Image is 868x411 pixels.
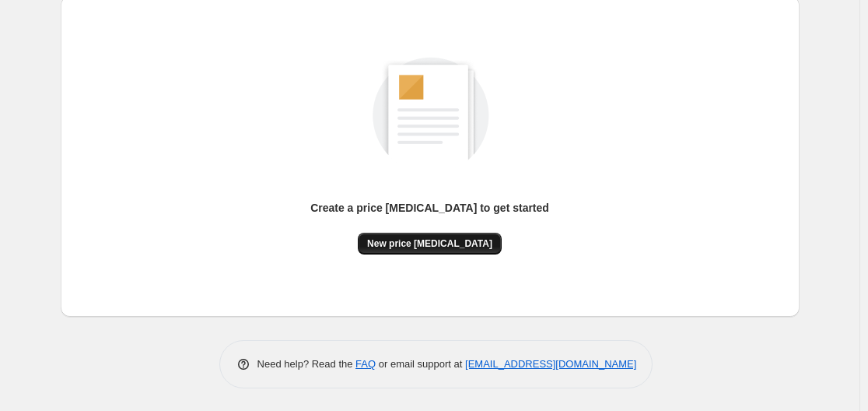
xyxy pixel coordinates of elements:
[355,358,376,370] a: FAQ
[358,233,502,255] button: New price [MEDICAL_DATA]
[310,200,549,216] p: Create a price [MEDICAL_DATA] to get started
[465,358,636,370] a: [EMAIL_ADDRESS][DOMAIN_NAME]
[367,237,492,250] span: New price [MEDICAL_DATA]
[257,358,356,370] span: Need help? Read the
[376,358,465,370] span: or email support at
